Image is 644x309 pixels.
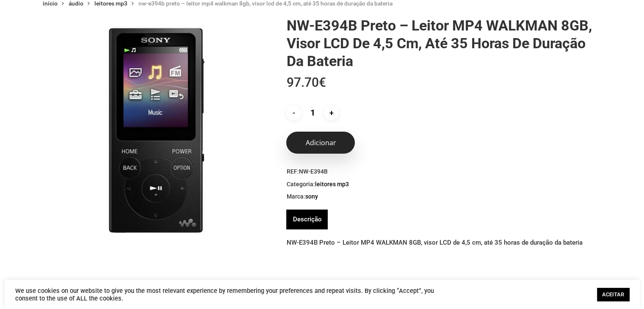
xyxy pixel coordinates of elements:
[286,105,301,120] input: -
[286,75,326,90] bdi: 97.70
[286,132,355,154] button: Adicionar
[286,180,601,189] span: Categoria:
[286,168,601,176] span: REF:
[286,193,601,201] span: Marca:
[318,75,326,90] span: €
[293,210,321,229] a: Descrição
[15,287,445,302] div: We use cookies on our website to give you the most relevant experience by remembering your prefer...
[299,168,327,175] span: NW-E394B
[43,17,269,243] img: Placeholder
[286,17,601,70] h1: NW-E394B Preto – Leitor MP4 WALKMAN 8GB, visor LCD de 4,5 cm, até 35 horas de duração da bateria
[286,236,601,249] p: NW-E394B Preto – Leitor MP4 WALKMAN 8GB, visor LCD de 4,5 cm, até 35 horas de duração da bateria
[305,193,318,200] a: Sony
[324,105,339,120] input: +
[315,180,348,188] a: Leitores MP3
[597,288,629,301] a: ACEITAR
[303,105,322,120] input: Product quantity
